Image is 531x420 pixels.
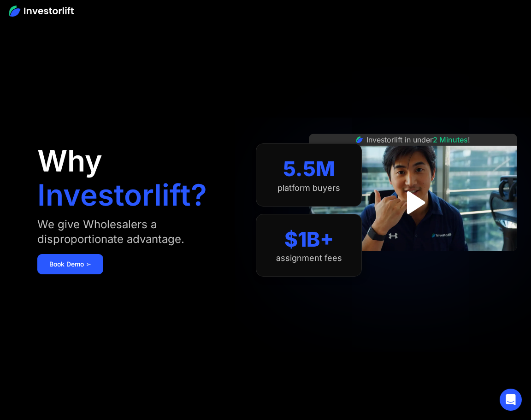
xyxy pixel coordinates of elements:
h1: Why [37,146,102,176]
div: Open Intercom Messenger [500,389,522,411]
div: assignment fees [276,253,342,263]
div: platform buyers [277,183,340,193]
h1: Investorlift? [37,180,207,210]
div: $1B+ [284,227,334,252]
a: Book Demo ➢ [37,254,103,274]
iframe: Customer reviews powered by Trustpilot [344,256,482,267]
div: Investorlift in under ! [366,134,470,145]
a: open lightbox [393,182,434,223]
span: 2 Minutes [433,135,468,144]
div: 5.5M [283,157,335,181]
div: We give Wholesalers a disproportionate advantage. [37,217,238,247]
